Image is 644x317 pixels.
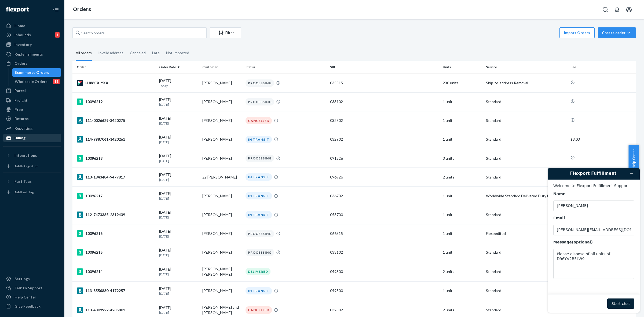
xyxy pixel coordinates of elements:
td: [PERSON_NAME] [200,224,243,243]
div: DELIVERED [246,268,270,275]
div: Fast Tags [14,179,32,184]
th: Order [72,61,157,74]
th: Order Date [157,61,200,74]
p: [DATE] [159,177,198,182]
th: Status [243,61,328,74]
div: 049300 [330,269,438,274]
p: [DATE] [159,102,198,107]
div: 036702 [330,193,438,199]
div: Ecommerce Orders [15,70,49,75]
div: PROCESSING [246,249,274,256]
div: [DATE] [159,229,198,239]
td: Zy [PERSON_NAME] [200,168,243,187]
a: Help Center [3,293,61,301]
td: 1 unit [441,92,484,111]
p: [DATE] [159,234,198,239]
div: 035515 [330,80,438,86]
div: 032902 [330,137,438,142]
p: [DATE] [159,272,198,276]
td: 1 unit [441,281,484,300]
div: [DATE] [159,116,198,126]
div: Give Feedback [14,304,41,309]
th: Service [484,61,568,74]
img: Flexport logo [6,7,29,12]
td: 1 unit [441,111,484,130]
p: [DATE] [159,215,198,220]
div: 11 [53,79,60,84]
p: [DATE] [159,310,198,315]
p: Standard [486,118,566,123]
a: Add Fast Tag [3,188,61,196]
div: 10096217 [77,193,155,199]
div: [DATE] [159,153,198,163]
td: [PERSON_NAME] [200,111,243,130]
a: Settings [3,275,61,283]
th: SKU [328,61,441,74]
div: 10096219 [77,99,155,105]
td: [PERSON_NAME] [200,187,243,205]
a: Returns [3,114,61,123]
a: Orders [73,6,91,12]
th: Units [441,61,484,74]
td: 3 units [441,149,484,168]
p: Standard [486,99,566,104]
ol: breadcrumbs [69,2,95,17]
div: 058700 [330,212,438,217]
p: Standard [486,212,566,217]
div: 113-1843484-9477817 [77,174,155,180]
button: Help Center [628,145,639,172]
td: [PERSON_NAME] [200,92,243,111]
div: Freight [14,98,28,103]
div: 033102 [330,99,438,104]
div: IN TRANSIT [246,287,272,294]
p: [DATE] [159,140,198,144]
iframe: Find more information here [544,163,644,317]
p: [DATE] [159,159,198,163]
div: Add Fast Tag [14,190,34,194]
td: 1 unit [441,243,484,262]
a: Inventory [3,40,61,49]
div: 091226 [330,156,438,161]
button: Fast Tags [3,177,61,186]
div: Prep [14,107,23,112]
div: 112-7473385-2319439 [77,212,155,218]
th: Fee [568,61,636,74]
div: [DATE] [159,172,198,182]
div: 1 [55,32,60,38]
div: [DATE] [159,97,198,107]
a: Freight [3,96,61,105]
p: [DATE] [159,291,198,296]
div: Add Integration [14,164,38,168]
p: Standard [486,307,566,313]
a: Home [3,21,61,30]
td: 2 units [441,262,484,281]
input: Search orders [72,27,207,38]
div: [DATE] [159,134,198,144]
a: Inbounds1 [3,31,61,39]
div: Wholesale Orders [15,79,47,84]
button: Create order [598,27,636,38]
td: [PERSON_NAME] [200,130,243,149]
td: 1 unit [441,187,484,205]
div: [DATE] [159,286,198,296]
button: Close Navigation [50,4,61,15]
div: 033102 [330,250,438,255]
span: Chat [12,4,23,9]
p: Standard [486,174,566,180]
div: [DATE] [159,78,198,88]
div: Create order [602,30,632,35]
div: Orders [14,61,27,66]
div: CANCELLED [246,117,272,124]
td: 1 unit [441,130,484,149]
p: Standard [486,288,566,293]
div: Not Imported [166,46,189,60]
div: 113-8556880-4172257 [77,287,155,294]
div: Replenishments [14,52,43,57]
p: Today [159,83,198,88]
td: 1 unit [441,224,484,243]
td: [PERSON_NAME] [200,243,243,262]
button: Open notifications [612,4,623,15]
